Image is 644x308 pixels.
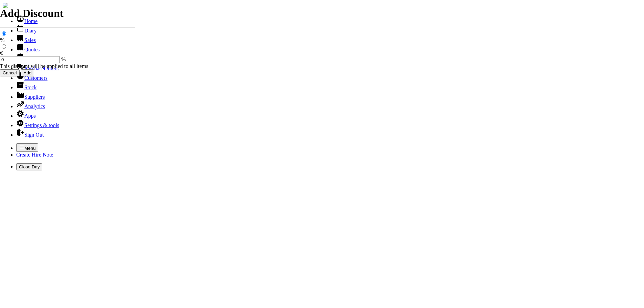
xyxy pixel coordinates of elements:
input: Add [21,69,34,76]
button: Close Day [16,163,42,170]
input: € [2,44,6,49]
input: % [2,31,6,36]
a: Customers [16,75,47,81]
a: Apps [16,113,36,119]
a: Sign Out [16,132,44,138]
a: Suppliers [16,94,45,100]
span: % [61,56,66,62]
li: Hire Notes [16,53,641,62]
a: Stock [16,85,37,90]
li: Sales [16,34,641,43]
a: Create Hire Note [16,152,53,158]
a: Settings & tools [16,122,59,128]
a: Analytics [16,103,45,109]
li: Suppliers [16,91,641,100]
button: Menu [16,143,38,152]
li: Stock [16,81,641,91]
